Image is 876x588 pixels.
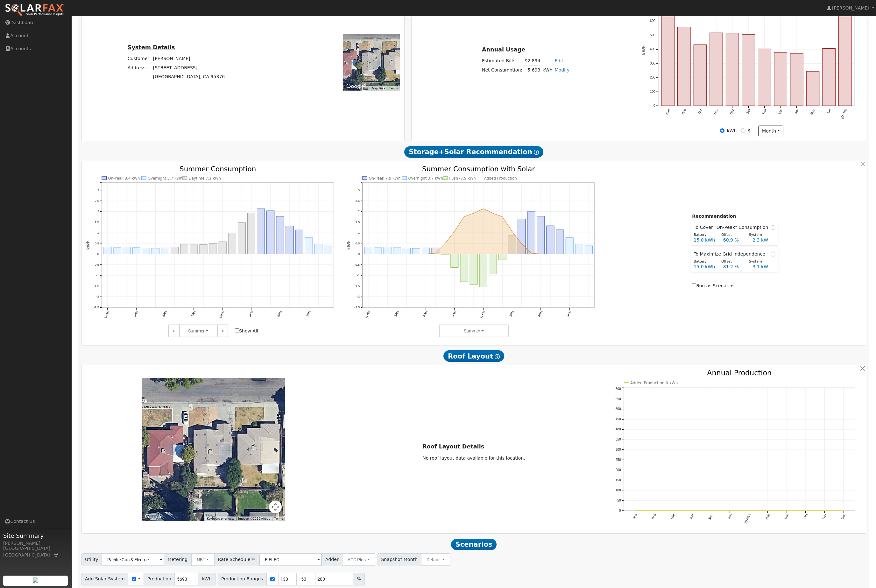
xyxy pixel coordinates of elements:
span: Site Summary [3,531,68,540]
text: 12PM [479,310,486,319]
circle: onclick="" [710,509,712,512]
td: [PERSON_NAME] [152,54,226,63]
text: Mar [778,108,784,115]
rect: onclick="" [470,254,477,284]
rect: onclick="" [742,35,755,106]
rect: onclick="" [238,222,246,254]
input: kWh [720,128,724,133]
rect: onclick="" [807,72,820,106]
rect: onclick="" [209,244,217,254]
rect: onclick="" [200,244,207,254]
a: Modify [555,67,569,72]
div: 2.3 kW [749,237,779,243]
text: Jan [746,108,751,115]
text: Added Production [484,176,517,181]
circle: onclick="" [540,253,542,255]
text: 3 [358,188,359,192]
circle: onclick="" [415,253,417,255]
text: 2.5 [95,199,99,202]
text: 1 [358,231,359,234]
u: Roof Layout Details [422,443,484,450]
circle: onclick="" [444,243,446,245]
text: -2.5 [354,305,360,309]
button: Keyboard shortcuts [363,86,368,91]
input: Select a Utility [102,553,164,566]
span: To Cover "On-Peak" Consumption [694,224,771,231]
circle: onclick="" [367,253,370,255]
u: System Details [128,44,175,51]
circle: onclick="" [842,509,845,512]
text: Oct [697,108,703,114]
circle: onclick="" [463,215,465,218]
button: Summer [439,325,509,337]
text: -0.5 [94,263,99,266]
text: Daytime 7.1 kWh [189,176,221,181]
text: 50 [617,499,621,502]
rect: onclick="" [451,254,458,267]
span: Production [144,573,175,585]
text: -0.5 [354,263,360,266]
label: Run as Scenarios [692,283,734,289]
button: month [758,126,783,136]
rect: onclick="" [431,248,439,254]
rect: onclick="" [823,49,836,106]
a: > [217,325,228,337]
text: 300 [615,448,621,452]
rect: onclick="" [479,254,487,287]
circle: onclick="" [823,509,826,512]
circle: onclick="" [482,208,484,210]
circle: onclick="" [453,230,456,233]
text: Nov [713,108,719,115]
text: [DATE] [840,108,848,119]
td: Customer: [126,54,152,63]
text: Jun [727,513,732,519]
text: 150 [615,479,621,482]
label: Show All [235,328,258,334]
span: Roof Layout [443,350,504,362]
a: Open this area in Google Maps (opens a new window) [143,513,164,521]
label: $ [748,127,751,134]
rect: onclick="" [498,254,506,260]
text: Push -7.9 kWh [449,176,476,181]
circle: onclick="" [559,253,561,255]
input: Select a Rate Schedule [259,553,322,566]
input: $ [741,128,745,133]
text: Sep [681,108,687,115]
circle: onclick="" [786,509,788,512]
rect: onclick="" [566,238,573,254]
text: 3PM [509,310,514,317]
text: Nov [822,513,827,520]
text: -1.5 [94,284,99,288]
text: Overnight 3.7 kWh [148,176,183,181]
circle: onclick="" [588,253,590,255]
text: 2 [358,209,359,213]
div: [PERSON_NAME] [3,540,68,547]
text: 100 [615,489,621,492]
u: Annual Usage [482,46,525,53]
circle: onclick="" [396,253,398,255]
div: 15.0 kWh [690,263,720,270]
text: May [810,108,816,115]
span: Add Solar System [81,573,129,585]
div: 3.1 kW [749,263,779,270]
text: Aug [665,108,671,115]
rect: onclick="" [790,53,803,106]
text: 9PM [306,310,311,317]
rect: onclick="" [460,254,468,282]
text: Dec [841,513,846,520]
text: 550 [615,397,621,401]
td: [STREET_ADDRESS] [152,63,226,72]
circle: onclick="" [501,215,504,218]
span: Rate Schedule [214,553,259,566]
td: Net Consumption: [481,65,523,75]
rect: onclick="" [839,14,852,106]
text: 250 [615,458,621,462]
td: No roof layout data available for this location. [421,454,526,462]
rect: onclick="" [267,211,274,254]
circle: onclick="" [729,509,731,512]
i: Show Help [495,354,500,359]
rect: onclick="" [489,254,497,274]
circle: onclick="" [691,509,693,512]
input: Run as Scenarios [692,283,696,287]
text: Apr [689,513,695,519]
